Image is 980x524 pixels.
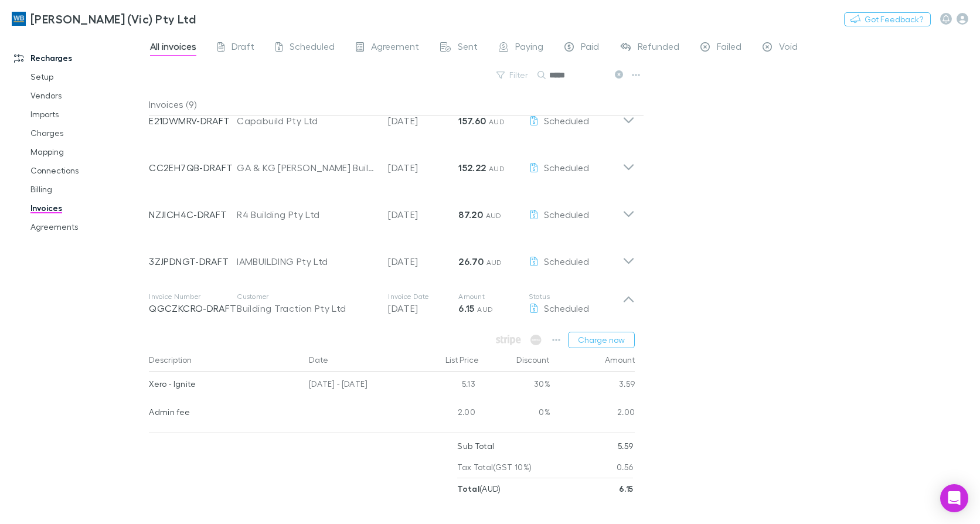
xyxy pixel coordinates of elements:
[2,49,155,67] a: Recharges
[19,105,155,124] a: Imports
[940,484,968,512] div: Open Intercom Messenger
[388,207,458,222] p: [DATE]
[779,40,798,56] span: Void
[544,115,589,126] span: Scheduled
[5,5,203,33] a: [PERSON_NAME] (Vic) Pty Ltd
[149,372,300,396] div: Xero - Ignite
[150,40,196,56] span: All invoices
[457,457,532,478] p: Tax Total (GST 10%)
[19,142,155,161] a: Mapping
[237,207,376,222] div: R4 Building Pty Ltd
[290,40,335,56] span: Scheduled
[139,233,644,280] div: 3ZJPDNGT-DRAFTIAMBUILDING Pty Ltd[DATE]26.70 AUDScheduled
[237,301,376,315] div: Building Traction Pty Ltd
[237,292,376,301] p: Customer
[149,301,237,315] p: QGCZKCRO-DRAFT
[457,484,479,494] strong: Total
[550,372,635,400] div: 3.59
[139,139,644,186] div: CC2EH7QB-DRAFTGA & KG [PERSON_NAME] Builders Pty Ltd[DATE]152.22 AUDScheduled
[458,256,484,267] strong: 26.70
[544,162,589,173] span: Scheduled
[544,209,589,220] span: Scheduled
[12,12,26,26] img: William Buck (Vic) Pty Ltd's Logo
[477,305,493,314] span: AUD
[568,332,635,348] button: Charge now
[489,164,505,173] span: AUD
[550,400,635,428] div: 2.00
[410,400,480,428] div: 2.00
[149,292,237,301] p: Invoice Number
[458,292,529,301] p: Amount
[458,162,486,173] strong: 152.22
[304,372,410,400] div: [DATE] - [DATE]
[617,457,633,478] p: 0.56
[544,256,589,267] span: Scheduled
[486,258,502,267] span: AUD
[149,114,237,128] p: E21DWMRV-DRAFT
[458,302,474,314] strong: 6.15
[19,199,155,217] a: Invoices
[458,115,486,127] strong: 157.60
[388,301,458,315] p: [DATE]
[19,217,155,236] a: Agreements
[139,186,644,233] div: NZJICH4C-DRAFTR4 Building Pty Ltd[DATE]87.20 AUDScheduled
[486,211,502,220] span: AUD
[149,400,300,424] div: Admin fee
[237,254,376,268] div: IAMBUILDING Pty Ltd
[480,372,550,400] div: 30%
[544,302,589,314] span: Scheduled
[388,254,458,268] p: [DATE]
[618,435,633,457] p: 5.59
[717,40,741,56] span: Failed
[237,114,376,128] div: Capabuild Pty Ltd
[458,209,483,220] strong: 87.20
[528,332,545,348] span: Available when invoice is finalised
[371,40,419,56] span: Agreement
[237,161,376,175] div: GA & KG [PERSON_NAME] Builders Pty Ltd
[19,67,155,86] a: Setup
[493,332,524,348] span: Available when invoice is finalised
[30,12,196,26] h3: [PERSON_NAME] (Vic) Pty Ltd
[149,161,237,175] p: CC2EH7QB-DRAFT
[232,40,254,56] span: Draft
[388,292,458,301] p: Invoice Date
[489,117,505,126] span: AUD
[19,86,155,105] a: Vendors
[619,484,633,494] strong: 6.15
[149,207,237,222] p: NZJICH4C-DRAFT
[529,292,622,301] p: Status
[388,114,458,128] p: [DATE]
[491,68,535,82] button: Filter
[149,254,237,268] p: 3ZJPDNGT-DRAFT
[458,40,478,56] span: Sent
[581,40,599,56] span: Paid
[139,93,644,139] div: E21DWMRV-DRAFTCapabuild Pty Ltd[DATE]157.60 AUDScheduled
[19,124,155,142] a: Charges
[19,180,155,199] a: Billing
[139,280,644,327] div: Invoice NumberQGCZKCRO-DRAFTCustomerBuilding Traction Pty LtdInvoice Date[DATE]Amount6.15 AUDStat...
[410,372,480,400] div: 5.13
[457,478,501,499] p: ( AUD )
[19,161,155,180] a: Connections
[638,40,679,56] span: Refunded
[515,40,543,56] span: Paying
[844,12,931,26] button: Got Feedback?
[480,400,550,428] div: 0%
[388,161,458,175] p: [DATE]
[457,435,494,457] p: Sub Total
